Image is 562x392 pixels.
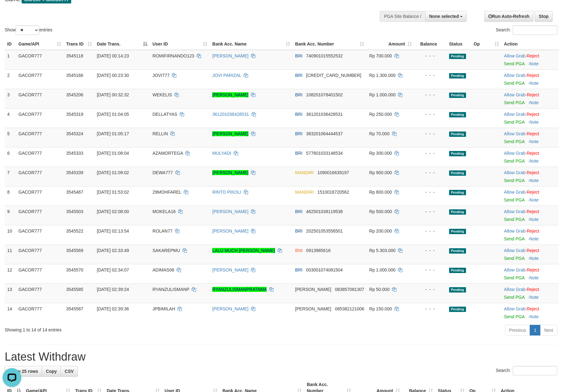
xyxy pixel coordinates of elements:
[61,366,78,377] a: CSV
[501,69,559,89] td: ·
[97,209,129,214] span: [DATE] 02:08:00
[540,325,557,336] a: Next
[295,306,331,311] span: [PERSON_NAME]
[417,169,444,176] div: - - -
[369,287,390,292] span: Rp 50.000
[212,131,248,136] a: [PERSON_NAME]
[505,325,530,336] a: Previous
[527,151,539,156] a: Reject
[64,38,94,50] th: Trans ID: activate to sort column ascending
[212,287,267,292] a: RYANZULISMANPRATAMA
[425,11,467,22] button: None selected
[429,14,459,19] span: None selected
[449,112,466,117] span: Pending
[449,93,466,98] span: Pending
[369,209,392,214] span: Rp 500.000
[66,131,83,136] span: 3545324
[527,306,539,311] a: Reject
[529,158,539,164] a: Note
[66,306,83,311] span: 3545587
[527,248,539,253] a: Reject
[66,73,83,78] span: 3545166
[152,170,173,175] span: DEWA777
[417,53,444,59] div: - - -
[97,306,129,311] span: [DATE] 02:39:36
[529,314,539,319] a: Note
[504,100,524,105] a: Send PGA
[295,151,302,156] span: BRI
[5,25,52,35] label: Show entries
[504,158,524,164] a: Send PGA
[369,228,392,234] span: Rp 200.000
[504,217,524,222] a: Send PGA
[16,147,64,167] td: GACOR777
[97,228,129,234] span: [DATE] 02:13:54
[496,366,557,375] label: Search:
[5,147,16,167] td: 6
[449,268,466,273] span: Pending
[527,267,539,272] a: Reject
[504,61,524,66] a: Send PGA
[449,54,466,59] span: Pending
[530,325,540,336] a: 1
[295,267,302,272] span: BRI
[529,217,539,222] a: Note
[65,369,74,374] span: CSV
[295,112,302,117] span: BRI
[295,131,302,136] span: BRI
[212,190,241,195] a: RINTO PIKOLI
[152,306,175,311] span: JPBIMILAH
[306,248,331,253] span: Copy 0913985616 to clipboard
[417,247,444,254] div: - - -
[501,38,559,50] th: Action
[16,303,64,322] td: GACOR777
[535,11,553,22] a: Stop
[306,151,343,156] span: Copy 577601033146534 to clipboard
[527,53,539,58] a: Reject
[417,150,444,156] div: - - -
[529,178,539,183] a: Note
[513,366,557,375] input: Search:
[295,190,314,195] span: MANDIRI
[97,151,129,156] span: [DATE] 01:08:04
[317,170,349,175] span: Copy 1090016639197 to clipboard
[471,38,501,50] th: Op: activate to sort column ascending
[16,38,64,50] th: Game/API: activate to sort column ascending
[417,131,444,137] div: - - -
[152,92,172,97] span: WEKELIS
[501,167,559,186] td: ·
[369,92,395,97] span: Rp 1.000.000
[501,206,559,225] td: ·
[152,112,177,117] span: DELLATYAS
[527,131,539,136] a: Reject
[212,306,248,311] a: [PERSON_NAME]
[46,369,57,374] span: Copy
[496,25,557,35] label: Search:
[306,112,343,117] span: Copy 361201036428531 to clipboard
[5,206,16,225] td: 9
[417,92,444,98] div: - - -
[66,248,83,253] span: 3545569
[369,170,392,175] span: Rp 900.000
[5,69,16,89] td: 2
[527,228,539,234] a: Reject
[306,53,343,58] span: Copy 740901015552532 to clipboard
[449,151,466,156] span: Pending
[417,189,444,195] div: - - -
[5,89,16,108] td: 3
[295,73,302,78] span: BRI
[335,306,364,311] span: Copy 085382121006 to clipboard
[152,248,180,253] span: SAKAREPMU
[16,264,64,283] td: GACOR777
[417,286,444,293] div: - - -
[5,50,16,70] td: 1
[501,128,559,147] td: ·
[152,287,189,292] span: RYANZULISMANP
[504,248,525,253] a: Allow Grab
[501,186,559,206] td: ·
[504,178,524,183] a: Send PGA
[449,248,466,254] span: Pending
[504,209,527,214] span: ·
[97,92,129,97] span: [DATE] 00:32:32
[5,351,557,363] h1: Latest Withdraw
